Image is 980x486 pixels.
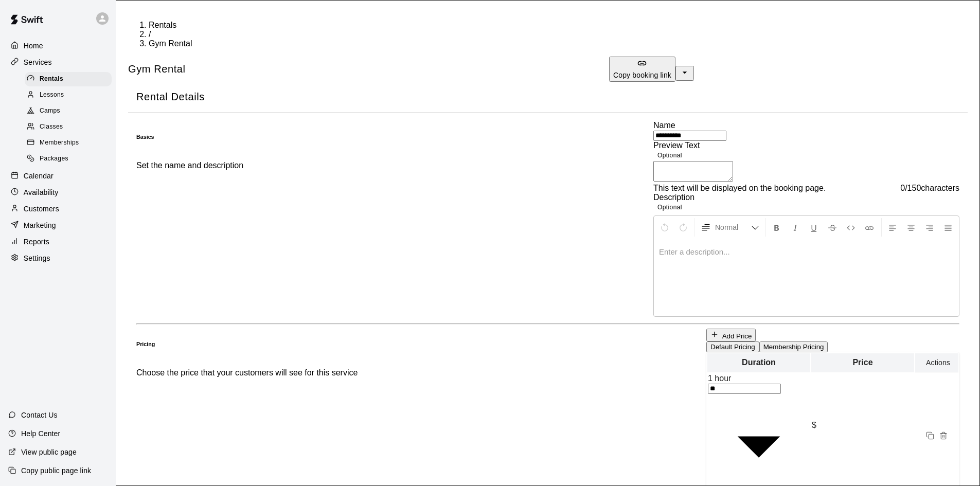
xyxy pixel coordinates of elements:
th: Actions [915,353,958,372]
h6: Pricing [136,341,155,347]
span: Normal [715,222,751,232]
a: Rentals [25,71,116,87]
div: Rentals [25,72,112,86]
div: Camps [25,104,112,118]
p: Help Center [21,428,60,439]
button: Formatting Options [697,218,763,237]
button: Add Price [706,329,756,341]
button: Right Align [921,218,938,237]
span: Lessons [40,90,64,100]
div: split button [609,57,694,82]
p: Contact Us [21,410,58,420]
span: 0 / 150 characters [900,184,959,193]
p: Home [24,41,43,51]
div: Memberships [25,136,112,150]
button: Undo [656,218,673,237]
div: Classes [25,120,112,134]
button: Membership Pricing [759,341,828,352]
a: Memberships [25,135,116,151]
span: Optional [657,204,682,211]
a: Calendar [8,168,108,184]
a: Reports [8,234,108,249]
button: Redo [674,218,692,237]
label: Name [653,121,675,130]
p: Availability [24,187,59,197]
p: Settings [24,253,50,263]
a: Lessons [25,87,116,103]
p: Services [24,57,52,67]
span: Rentals [40,74,63,84]
p: Reports [24,237,49,247]
p: Copy public page link [21,465,91,476]
span: Optional [657,152,682,159]
h6: Basics [136,134,154,140]
span: Classes [40,122,63,132]
a: Settings [8,250,108,266]
button: Insert Code [842,218,860,237]
span: Packages [40,154,68,164]
button: Default Pricing [706,341,759,352]
a: Rentals [149,21,176,29]
button: Left Align [884,218,901,237]
button: select merge strategy [675,66,694,81]
p: Customers [24,204,59,214]
a: Home [8,38,108,53]
span: Camps [40,106,60,116]
th: Price [811,353,914,372]
span: Memberships [40,138,79,148]
div: 1 hour [708,374,810,383]
button: Format Italics [787,218,804,237]
p: Choose the price that your customers will see for this service [136,368,358,377]
a: Customers [8,201,108,217]
p: Calendar [24,171,54,181]
p: Marketing [24,220,56,230]
button: Justify Align [939,218,957,237]
button: Format Bold [768,218,786,237]
span: Rental Details [136,90,959,104]
button: Copy booking link [609,57,675,82]
a: Marketing [8,218,108,233]
button: Insert Link [861,218,878,237]
button: Center Align [902,218,920,237]
a: Classes [25,119,116,135]
th: Duration [707,353,810,372]
div: Packages [25,152,112,166]
button: Format Strikethrough [824,218,841,237]
li: / [149,30,968,39]
p: Copy booking link [613,70,671,80]
a: Services [8,55,108,70]
button: Remove price [937,429,950,442]
p: View public page [21,447,77,457]
label: Preview Text [653,141,700,150]
button: Duplicate price [923,429,937,442]
a: Availability [8,185,108,200]
span: Gym Rental [149,39,192,48]
nav: breadcrumb [128,21,968,48]
label: Description [653,193,694,202]
p: Set the name and description [136,161,243,170]
span: This text will be displayed on the booking page. [653,184,826,193]
h5: Gym Rental [128,62,186,76]
button: Format Underline [805,218,823,237]
div: Lessons [25,88,112,102]
a: Camps [25,103,116,119]
p: $ [812,421,914,430]
a: Packages [25,151,116,167]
